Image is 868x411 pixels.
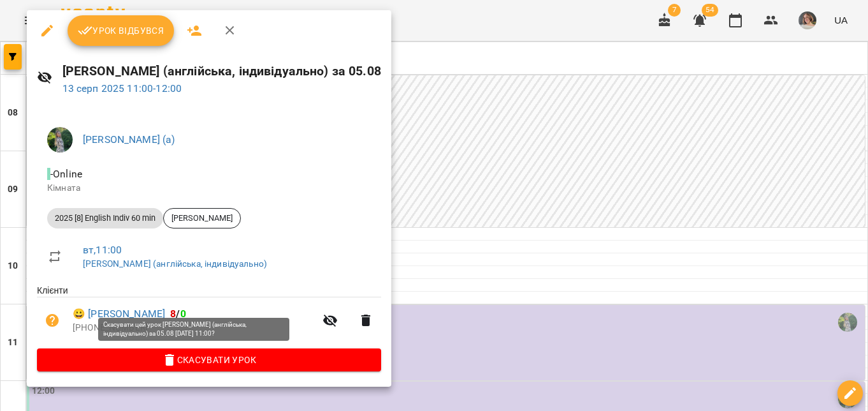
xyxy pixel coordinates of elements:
button: Візит ще не сплачено. Додати оплату? [37,305,68,336]
span: Скасувати Урок [47,352,371,368]
div: [PERSON_NAME] [163,208,241,228]
ul: Клієнти [37,284,381,348]
a: 😀 [PERSON_NAME] [73,306,165,322]
p: [PHONE_NUMBER] [73,322,315,334]
span: 0 [180,308,186,320]
a: вт , 11:00 [83,244,122,256]
img: 429a96cc9ef94a033d0b11a5387a5960.jfif [47,127,73,153]
span: [PERSON_NAME] [164,213,240,224]
b: / [170,308,185,320]
a: [PERSON_NAME] (англійська, індивідуально) [83,258,267,269]
h6: [PERSON_NAME] (англійська, індивідуально) за 05.08 [62,61,381,81]
span: Урок відбувся [78,23,164,38]
button: Урок відбувся [68,15,175,46]
span: 8 [170,308,176,320]
p: Кімната [47,182,371,195]
span: - Online [47,168,85,180]
span: 2025 [8] English Indiv 60 min [47,213,163,224]
button: Скасувати Урок [37,348,381,371]
a: 13 серп 2025 11:00-12:00 [62,82,182,94]
a: [PERSON_NAME] (а) [83,133,175,146]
